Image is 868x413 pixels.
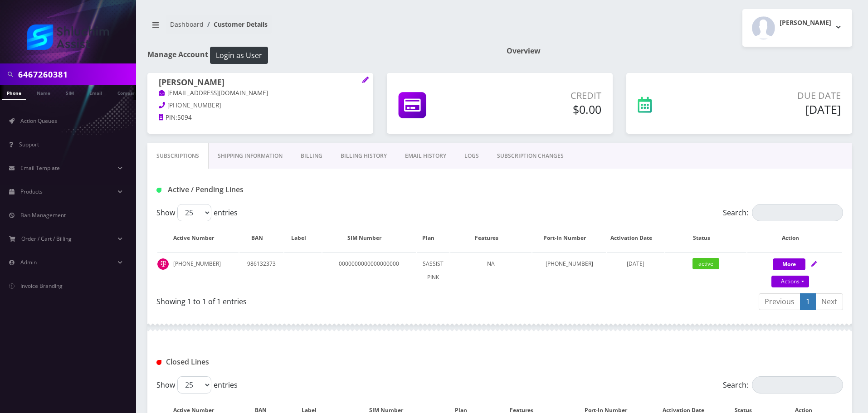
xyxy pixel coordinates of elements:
[284,225,322,251] th: Label: activate to sort column ascending
[2,85,26,100] a: Phone
[19,141,39,148] span: Support
[20,282,63,290] span: Invoice Branding
[239,252,283,289] td: 986132373
[747,225,842,251] th: Action: activate to sort column ascending
[177,113,192,121] span: 5094
[532,252,606,289] td: [PHONE_NUMBER]
[147,47,493,64] h1: Manage Account
[488,102,601,116] h5: $0.00
[159,89,268,98] a: [EMAIL_ADDRESS][DOMAIN_NAME]
[710,89,841,102] p: Due Date
[21,235,72,243] span: Order / Cart / Billing
[156,360,161,365] img: Closed Lines
[18,66,134,83] input: Search in Company
[208,49,268,59] a: Login as User
[710,102,841,116] h5: [DATE]
[800,293,816,310] a: 1
[532,225,606,251] th: Port-In Number: activate to sort column ascending
[771,276,809,287] a: Actions
[488,89,601,102] p: Credit
[20,164,60,172] span: Email Template
[692,258,719,269] span: active
[156,185,376,194] h1: Active / Pending Lines
[742,9,852,47] button: [PERSON_NAME]
[773,258,805,270] button: More
[167,101,221,109] span: [PHONE_NUMBER]
[450,225,532,251] th: Features: activate to sort column ascending
[159,113,177,122] a: PIN:
[156,358,376,366] h1: Closed Lines
[292,143,332,169] a: Billing
[780,19,831,27] h2: [PERSON_NAME]
[156,292,493,307] div: Showing 1 to 1 of 1 entries
[332,143,396,169] a: Billing History
[156,204,238,221] label: Show entries
[396,143,455,169] a: EMAIL HISTORY
[159,78,362,88] h1: [PERSON_NAME]
[210,47,268,64] button: Login as User
[450,252,532,289] td: NA
[20,117,57,125] span: Action Queues
[815,293,843,310] a: Next
[113,85,143,99] a: Company
[20,188,43,195] span: Products
[157,252,239,289] td: [PHONE_NUMBER]
[27,24,109,50] img: Shluchim Assist
[322,252,415,289] td: 0000000000000000000
[723,204,843,221] label: Search:
[147,15,493,41] nav: breadcrumb
[20,258,37,266] span: Admin
[204,19,268,29] li: Customer Details
[723,376,843,394] label: Search:
[157,225,239,251] th: Active Number: activate to sort column ascending
[177,204,211,221] select: Showentries
[32,85,55,99] a: Name
[156,188,161,193] img: Active / Pending Lines
[156,376,238,394] label: Show entries
[752,376,843,394] input: Search:
[147,143,209,169] a: Subscriptions
[759,293,800,310] a: Previous
[752,204,843,221] input: Search:
[665,225,746,251] th: Status: activate to sort column ascending
[177,376,211,394] select: Showentries
[507,47,852,55] h1: Overview
[417,225,450,251] th: Plan: activate to sort column ascending
[85,85,107,99] a: Email
[20,211,66,219] span: Ban Management
[239,225,283,251] th: BAN: activate to sort column ascending
[170,20,204,29] a: Dashboard
[417,252,450,289] td: SASSIST PINK
[627,260,644,267] span: [DATE]
[322,225,415,251] th: SIM Number: activate to sort column ascending
[209,143,292,169] a: Shipping Information
[488,143,573,169] a: SUBSCRIPTION CHANGES
[607,225,664,251] th: Activation Date: activate to sort column ascending
[157,258,169,270] img: t_img.png
[455,143,488,169] a: LOGS
[61,85,78,99] a: SIM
